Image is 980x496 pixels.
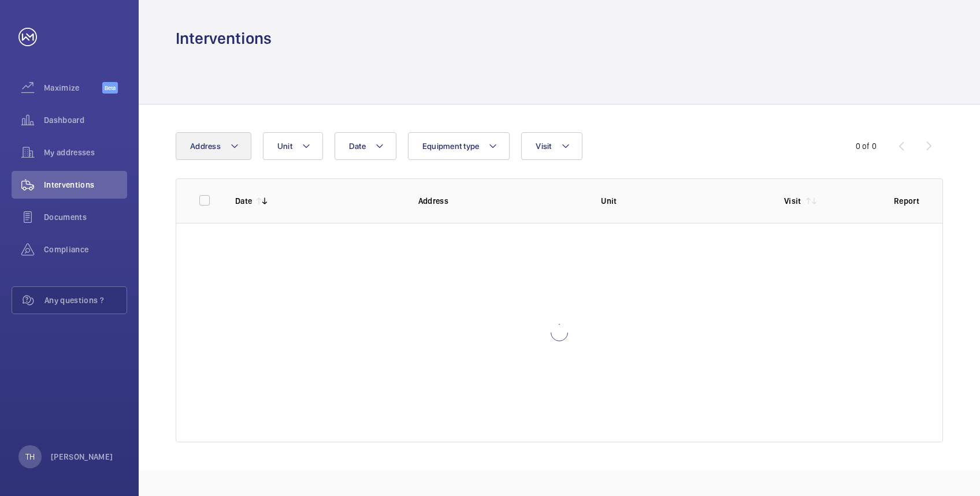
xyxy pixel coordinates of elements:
[894,195,919,207] p: Report
[25,451,35,463] p: TH
[521,132,582,160] button: Visit
[263,132,323,160] button: Unit
[422,141,480,151] span: Equipment type
[536,141,551,151] span: Visit
[44,147,127,158] span: My addresses
[277,141,292,151] span: Unit
[418,195,583,207] p: Address
[44,82,102,94] span: Maximize
[349,141,366,151] span: Date
[856,140,877,152] div: 0 of 0
[102,82,118,94] span: Beta
[44,244,127,255] span: Compliance
[190,141,221,151] span: Address
[51,451,113,463] p: [PERSON_NAME]
[235,195,252,207] p: Date
[176,132,251,160] button: Address
[44,114,127,126] span: Dashboard
[176,28,272,49] h1: Interventions
[44,294,127,306] span: Any questions ?
[335,132,396,160] button: Date
[601,195,766,207] p: Unit
[44,179,127,191] span: Interventions
[44,211,127,223] span: Documents
[784,195,801,207] p: Visit
[408,132,510,160] button: Equipment type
